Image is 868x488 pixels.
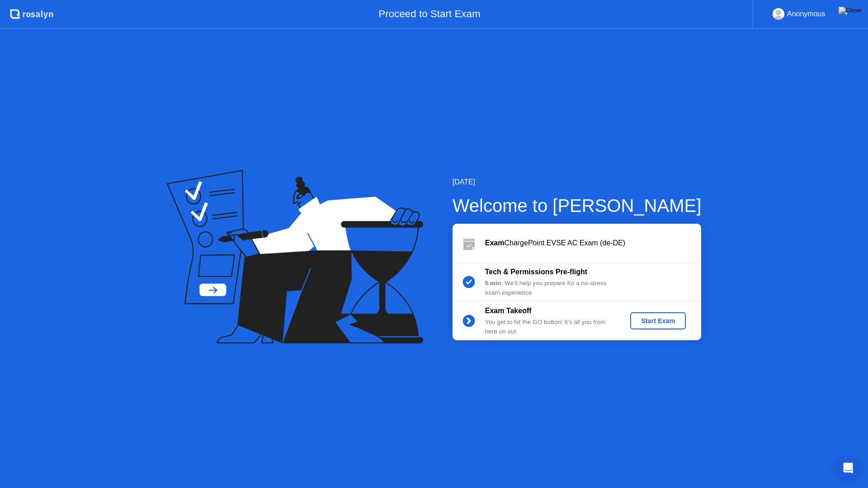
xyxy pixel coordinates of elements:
b: Tech & Permissions Pre-flight [485,268,587,276]
div: Open Intercom Messenger [837,457,859,479]
div: Welcome to [PERSON_NAME] [453,192,702,219]
b: 5 min [485,280,501,286]
b: Exam [485,239,505,247]
b: Exam Takeoff [485,307,532,314]
div: ChargePoint EVSE AC Exam (de-DE) [485,238,701,249]
div: [DATE] [453,177,702,188]
div: You get to hit the GO button! It’s all you from here on out [485,318,615,336]
button: Start Exam [630,312,686,329]
div: Start Exam [634,317,682,324]
div: : We’ll help you prepare for a no-stress exam experience [485,279,615,297]
div: Anonymous [787,8,826,20]
img: Close [839,7,861,14]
